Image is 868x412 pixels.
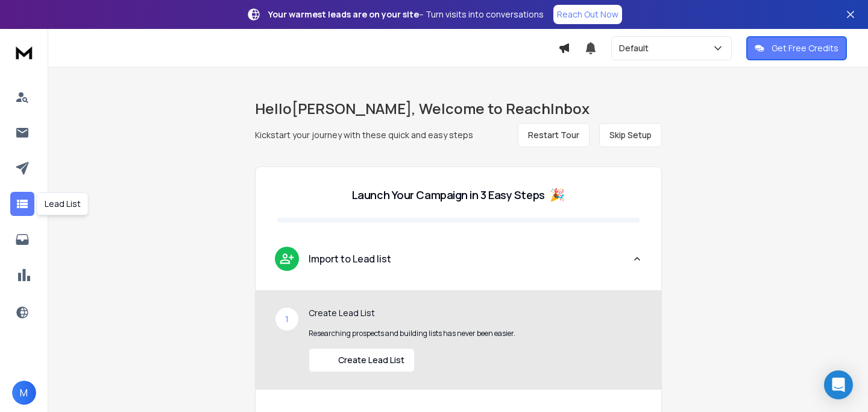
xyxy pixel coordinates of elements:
button: leadImport to Lead list [256,237,661,290]
h1: Hello [PERSON_NAME] , Welcome to ReachInbox [255,99,662,118]
img: logo [12,41,36,63]
p: Get Free Credits [772,42,838,54]
span: Skip Setup [609,129,652,141]
strong: Your warmest leads are on your site [268,8,419,20]
p: Reach Out Now [557,8,618,21]
p: Create Lead List [309,307,642,319]
div: 1 [275,307,299,331]
button: Skip Setup [599,123,662,147]
button: M [12,381,36,405]
p: Researching prospects and building lists has never been easier. [309,329,642,338]
img: lead [279,251,295,266]
button: Get Free Credits [746,36,847,60]
a: Reach Out Now [553,5,622,24]
p: Default [619,42,653,54]
p: Import to Lead list [309,252,391,266]
div: Lead List [37,192,89,215]
p: Kickstart your journey with these quick and easy steps [255,129,473,141]
span: 🎉 [550,186,565,203]
button: Restart Tour [518,123,590,147]
p: – Turn visits into conversations [268,8,544,21]
button: Create Lead List [309,348,415,372]
p: Launch Your Campaign in 3 Easy Steps [352,186,545,203]
div: Open Intercom Messenger [824,370,853,399]
img: lead [319,353,333,367]
div: leadImport to Lead list [256,290,661,389]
